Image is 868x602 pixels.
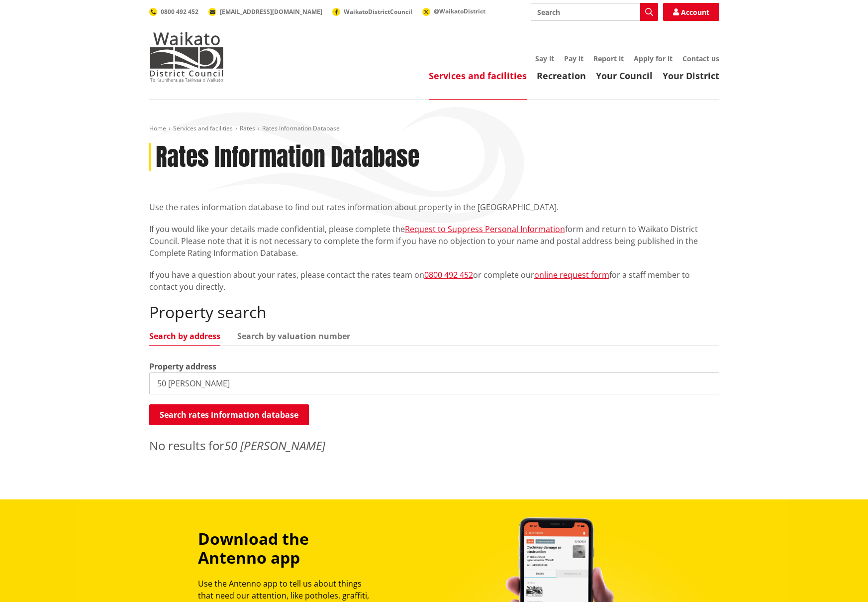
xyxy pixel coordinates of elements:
input: e.g. Duke Street NGARUAWAHIA [149,372,719,394]
span: WaikatoDistrictCouncil [344,7,412,16]
a: Account [663,3,719,21]
a: Your District [663,70,719,82]
a: Apply for it [634,54,673,63]
label: Property address [149,361,216,372]
a: @WaikatoDistrict [422,7,485,15]
p: Use the rates information database to find out rates information about property in the [GEOGRAPHI... [149,201,719,213]
a: Recreation [537,70,586,82]
a: Say it [535,54,554,63]
p: If you would like your details made confidential, please complete the form and return to Waikato ... [149,223,719,259]
a: Search by address [149,332,220,340]
a: Your Council [596,70,653,82]
a: Request to Suppress Personal Information [405,224,565,235]
a: Services and facilities [429,70,527,82]
a: Rates [240,124,255,132]
h1: Rates Information Database [156,143,419,172]
span: @WaikatoDistrict [434,7,485,15]
input: Search input [531,3,658,21]
p: No results for [149,437,719,455]
p: If you have a question about your rates, please contact the rates team on or complete our for a s... [149,269,719,293]
button: Search rates information database [149,404,309,425]
h2: Property search [149,303,719,322]
a: WaikatoDistrictCouncil [332,7,412,16]
img: Waikato District Council - Te Kaunihera aa Takiwaa o Waikato [149,32,224,82]
span: 0800 492 452 [161,7,198,16]
nav: breadcrumb [149,124,719,133]
iframe: Messenger Launcher [822,560,858,596]
a: Home [149,124,166,132]
a: Report it [593,54,624,63]
a: 0800 492 452 [424,269,473,280]
a: [EMAIL_ADDRESS][DOMAIN_NAME] [208,7,322,16]
span: [EMAIL_ADDRESS][DOMAIN_NAME] [220,7,322,16]
em: 50 [PERSON_NAME] [224,437,325,454]
span: Rates Information Database [262,124,340,132]
h3: Download the Antenno app [198,529,378,568]
a: online request form [534,269,609,280]
a: 0800 492 452 [149,7,198,16]
a: Pay it [564,54,583,63]
a: Contact us [682,54,719,63]
a: Services and facilities [173,124,233,132]
a: Search by valuation number [237,332,350,340]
